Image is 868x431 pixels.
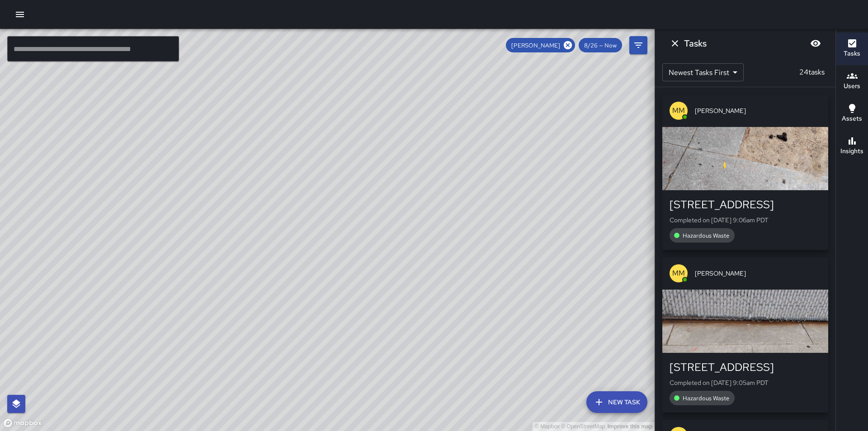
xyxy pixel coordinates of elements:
[842,114,862,124] h6: Assets
[672,105,685,116] p: MM
[796,67,828,78] p: 24 tasks
[670,215,821,225] p: Completed on [DATE] 9:06am PDT
[506,38,575,52] div: [PERSON_NAME]
[629,36,647,54] button: Filters
[579,42,622,49] span: 8/26 — Now
[695,106,821,115] span: [PERSON_NAME]
[677,394,735,402] span: Hazardous Waste
[666,34,684,52] button: Dismiss
[662,94,828,250] button: MM[PERSON_NAME][STREET_ADDRESS]Completed on [DATE] 9:06am PDTHazardous Waste
[695,269,821,278] span: [PERSON_NAME]
[836,98,868,130] button: Assets
[662,257,828,412] button: MM[PERSON_NAME][STREET_ADDRESS]Completed on [DATE] 9:05am PDTHazardous Waste
[840,146,863,156] h6: Insights
[670,378,821,387] p: Completed on [DATE] 9:05am PDT
[662,63,744,81] div: Newest Tasks First
[677,232,735,239] span: Hazardous Waste
[670,360,821,375] div: [STREET_ADDRESS]
[836,33,868,65] button: Tasks
[670,197,821,212] div: [STREET_ADDRESS]
[807,34,825,52] button: Blur
[672,268,685,279] p: MM
[836,130,868,163] button: Insights
[844,81,860,91] h6: Users
[684,36,707,51] h6: Tasks
[506,42,566,49] span: [PERSON_NAME]
[586,391,647,413] button: New Task
[844,49,860,59] h6: Tasks
[836,65,868,98] button: Users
